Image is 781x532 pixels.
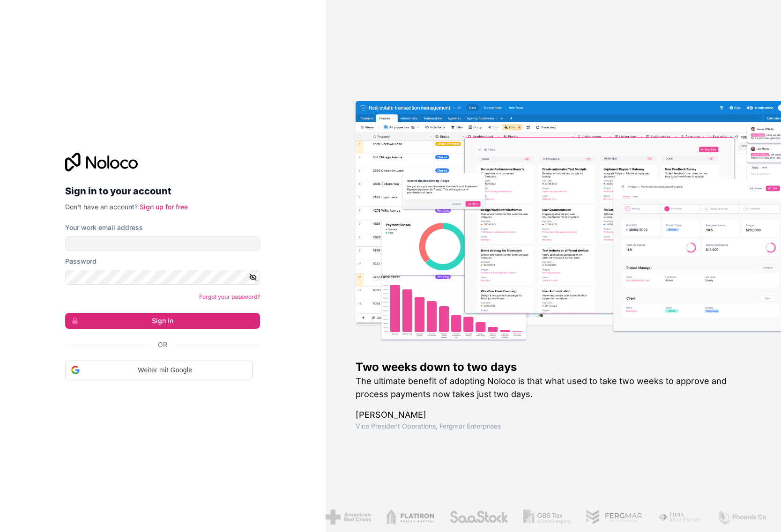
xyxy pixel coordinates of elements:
[65,236,260,251] input: Email address
[356,421,751,431] h1: Vice President Operations , Fergmar Enterprises
[449,510,508,525] img: /assets/saastock-C6Zbiodz.png
[717,510,767,525] img: /assets/phoenix-BREaitsQ.png
[658,510,702,525] img: /assets/fiera-fwj2N5v4.png
[158,340,167,349] span: Or
[140,203,188,211] a: Sign up for free
[356,408,751,421] h1: [PERSON_NAME]
[65,361,253,379] div: Weiter mit Google
[326,510,371,525] img: /assets/american-red-cross-BAupjrZR.png
[386,510,435,525] img: /assets/flatiron-C8eUkumj.png
[65,270,260,285] input: Password
[356,360,751,375] h1: Two weeks down to two days
[523,510,571,525] img: /assets/gbstax-C-GtDUiK.png
[83,365,246,375] span: Weiter mit Google
[65,183,260,199] h2: Sign in to your account
[199,293,260,300] a: Forgot your password?
[356,375,751,401] h2: The ultimate benefit of adopting Noloco is that what used to take two weeks to approve and proces...
[586,510,643,525] img: /assets/fergmar-CudnrXN5.png
[65,313,260,329] button: Sign in
[65,257,97,266] label: Password
[65,223,143,232] label: Your work email address
[65,203,138,211] span: Don't have an account?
